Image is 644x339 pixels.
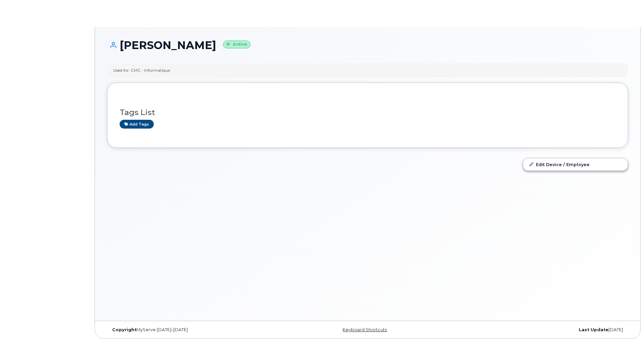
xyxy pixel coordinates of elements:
[120,120,154,128] a: Add tags
[120,108,616,117] h3: Tags List
[523,158,628,171] a: Edit Device / Employee
[579,327,609,332] strong: Last Update
[454,327,628,333] div: [DATE]
[113,67,170,73] div: Used for: CMC - Informatique
[107,39,628,51] h1: [PERSON_NAME]
[223,41,250,48] small: Active
[343,327,387,332] a: Keyboard Shortcuts
[112,327,137,332] strong: Copyright
[107,327,281,333] div: MyServe [DATE]–[DATE]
